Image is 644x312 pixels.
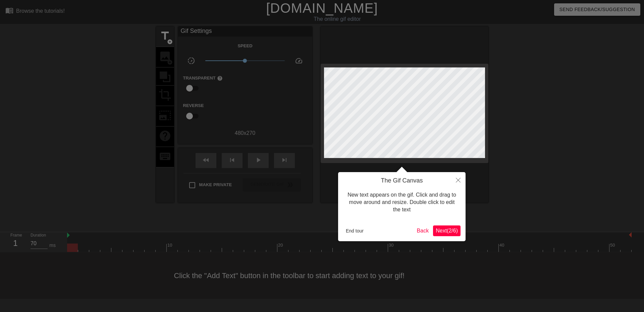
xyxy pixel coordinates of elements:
button: Back [414,225,432,236]
button: Close [451,172,466,188]
button: Next [433,225,461,236]
span: Next ( 2 / 6 ) [436,228,458,233]
h4: The Gif Canvas [343,177,461,185]
button: End tour [343,226,366,236]
div: New text appears on the gif. Click and drag to move around and resize. Double click to edit the text [343,185,461,220]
